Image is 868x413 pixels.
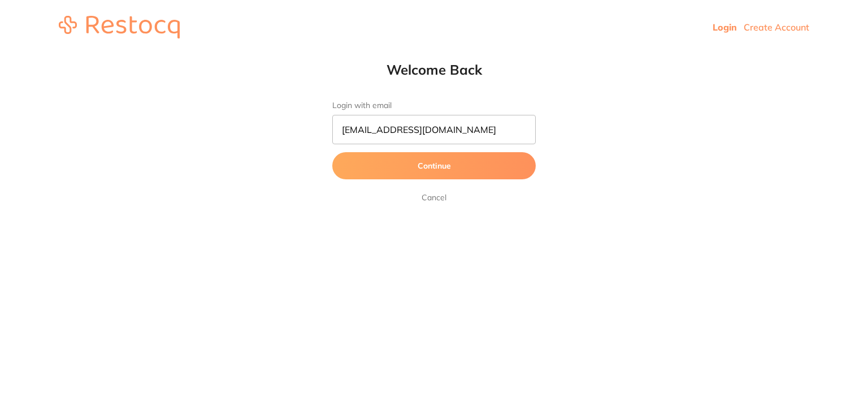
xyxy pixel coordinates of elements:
[332,152,536,179] button: Continue
[332,101,536,110] label: Login with email
[419,191,449,204] a: Cancel
[59,16,180,38] img: restocq_logo.svg
[310,61,558,78] h1: Welcome Back
[744,21,809,33] a: Create Account
[713,21,737,33] a: Login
